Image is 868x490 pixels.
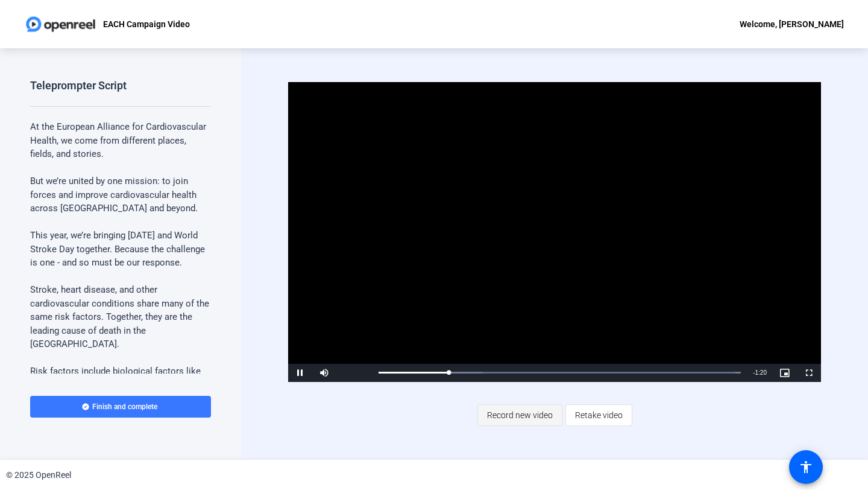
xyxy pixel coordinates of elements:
[740,17,844,31] div: Welcome, [PERSON_NAME]
[92,402,157,412] span: Finish and complete
[487,404,553,427] span: Record new video
[30,283,211,351] p: Stroke, heart disease, and other cardiovascular conditions share many of the same risk factors. T...
[753,369,755,376] span: -
[797,364,821,382] button: Fullscreen
[477,404,562,426] button: Record new video
[575,404,623,427] span: Retake video
[30,229,211,270] p: This year, we’re bringing [DATE] and World Stroke Day together. Because the challenge is one - an...
[799,460,813,474] mat-icon: accessibility
[755,369,767,376] span: 1:20
[288,82,821,382] div: Video Player
[30,78,127,93] div: Teleprompter Script
[288,364,312,382] button: Pause
[24,12,97,36] img: OpenReel logo
[30,120,211,161] p: At the European Alliance for Cardiovascular Health, we come from different places, fields, and st...
[312,364,336,382] button: Mute
[565,404,632,426] button: Retake video
[379,372,741,374] div: Progress Bar
[103,17,190,31] p: EACH Campaign Video
[30,396,211,418] button: Finish and complete
[773,364,797,382] button: Picture-in-Picture
[30,364,211,419] p: Risk factors include biological factors like age, sex and genetics as well as social determinants...
[30,174,211,215] p: But we’re united by one mission: to join forces and improve cardiovascular health across [GEOGRAP...
[6,469,71,482] div: © 2025 OpenReel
